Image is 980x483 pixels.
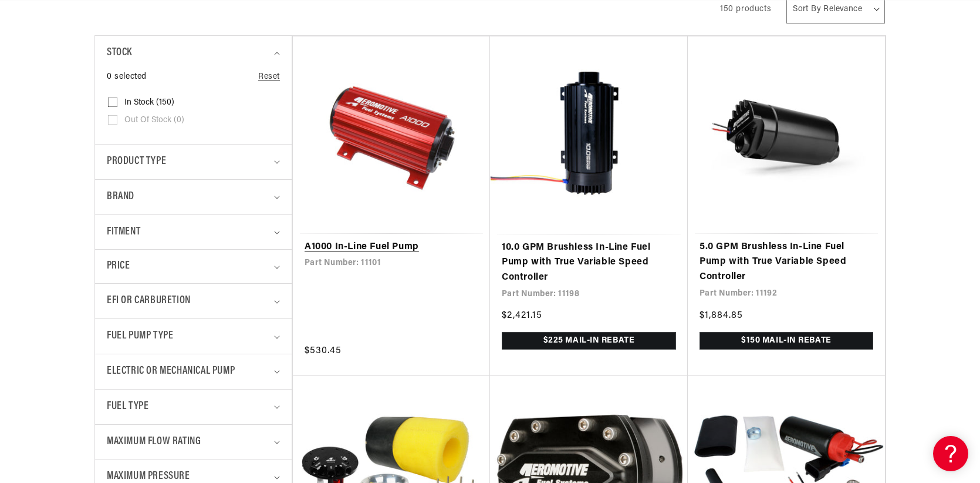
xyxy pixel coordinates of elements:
[107,398,148,415] span: Fuel Type
[107,71,147,83] span: 0 selected
[124,115,184,126] span: Out of stock (0)
[107,189,134,206] span: Brand
[107,180,280,214] summary: Brand (0 selected)
[107,390,280,424] summary: Fuel Type (0 selected)
[107,259,130,274] span: Price
[107,328,173,345] span: Fuel Pump Type
[699,240,873,285] a: 5.0 GPM Brushless In-Line Fuel Pump with True Variable Speed Controller
[107,434,201,451] span: Maximum Flow Rating
[107,45,132,62] span: Stock
[502,240,676,286] a: 10.0 GPM Brushless In-Line Fuel Pump with True Variable Speed Controller
[107,36,280,71] summary: Stock (0 selected)
[107,145,280,179] summary: Product type (0 selected)
[107,319,280,354] summary: Fuel Pump Type (0 selected)
[107,153,166,170] span: Product type
[107,363,235,380] span: Electric or Mechanical Pump
[107,284,280,318] summary: EFI or Carburetion (0 selected)
[305,240,478,255] a: A1000 In-Line Fuel Pump
[107,250,280,283] summary: Price
[107,293,191,310] span: EFI or Carburetion
[107,215,280,250] summary: Fitment (0 selected)
[107,224,140,241] span: Fitment
[107,425,280,459] summary: Maximum Flow Rating (0 selected)
[720,5,771,14] span: 150 products
[107,354,280,389] summary: Electric or Mechanical Pump (0 selected)
[124,98,174,108] span: In stock (150)
[258,71,280,83] a: Reset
